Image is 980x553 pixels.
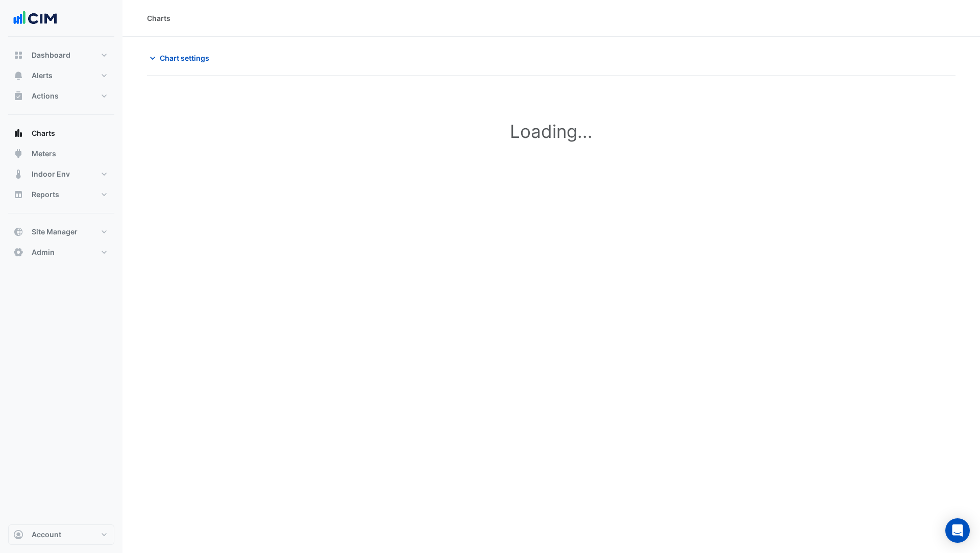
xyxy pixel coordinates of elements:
[8,86,114,106] button: Actions
[13,169,23,179] app-icon: Indoor Env
[8,222,114,242] button: Site Manager
[13,128,23,138] app-icon: Charts
[32,91,59,101] span: Actions
[32,530,61,540] span: Account
[8,184,114,205] button: Reports
[8,45,114,65] button: Dashboard
[8,123,114,143] button: Charts
[13,149,23,159] app-icon: Meters
[13,189,23,200] app-icon: Reports
[945,518,970,543] div: Open Intercom Messenger
[169,121,933,142] h1: Loading...
[12,8,58,29] img: Company Logo
[32,227,78,237] span: Site Manager
[32,149,56,159] span: Meters
[8,524,114,545] button: Account
[8,242,114,262] button: Admin
[147,13,170,23] div: Charts
[8,143,114,164] button: Meters
[32,70,53,81] span: Alerts
[13,70,23,81] app-icon: Alerts
[13,247,23,257] app-icon: Admin
[32,169,70,179] span: Indoor Env
[13,91,23,101] app-icon: Actions
[8,65,114,86] button: Alerts
[13,227,23,237] app-icon: Site Manager
[32,128,55,138] span: Charts
[160,53,209,63] span: Chart settings
[32,50,70,60] span: Dashboard
[13,50,23,60] app-icon: Dashboard
[32,189,59,200] span: Reports
[32,247,55,257] span: Admin
[147,49,216,67] button: Chart settings
[8,164,114,184] button: Indoor Env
